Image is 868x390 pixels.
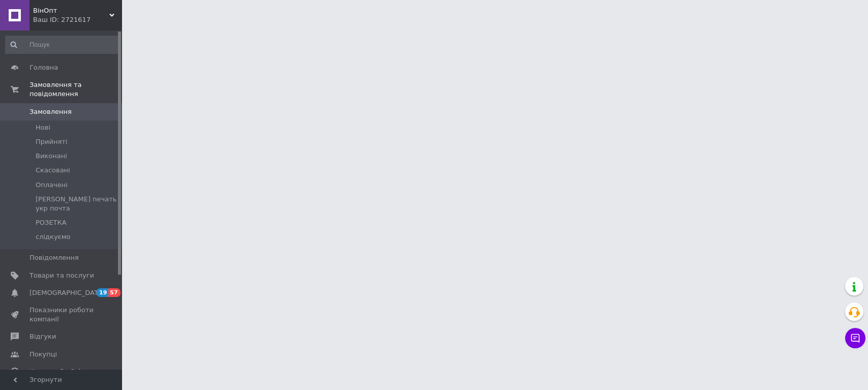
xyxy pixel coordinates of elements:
span: [DEMOGRAPHIC_DATA] [29,288,105,297]
input: Пошук [5,36,119,54]
span: Скасовані [36,166,70,175]
span: Оплачені [36,181,68,190]
span: РОЗЕТКА [36,218,67,227]
span: 19 [97,288,108,297]
span: [PERSON_NAME] печать укр почта [36,195,118,213]
span: Головна [29,63,58,72]
span: Каталог ProSale [29,367,84,376]
span: ВінОпт [33,6,109,15]
span: Виконані [36,152,67,161]
button: Чат з покупцем [845,328,865,348]
span: Товари та послуги [29,271,94,280]
span: Повідомлення [29,253,79,262]
span: Показники роботи компанії [29,306,94,324]
span: Відгуки [29,332,56,341]
span: Замовлення [29,107,72,116]
span: Прийняті [36,137,67,146]
span: Нові [36,123,50,132]
span: Покупці [29,350,57,359]
span: слідкуємо [36,232,71,242]
div: Ваш ID: 2721617 [33,15,122,24]
span: 57 [108,288,120,297]
span: Замовлення та повідомлення [29,80,122,99]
